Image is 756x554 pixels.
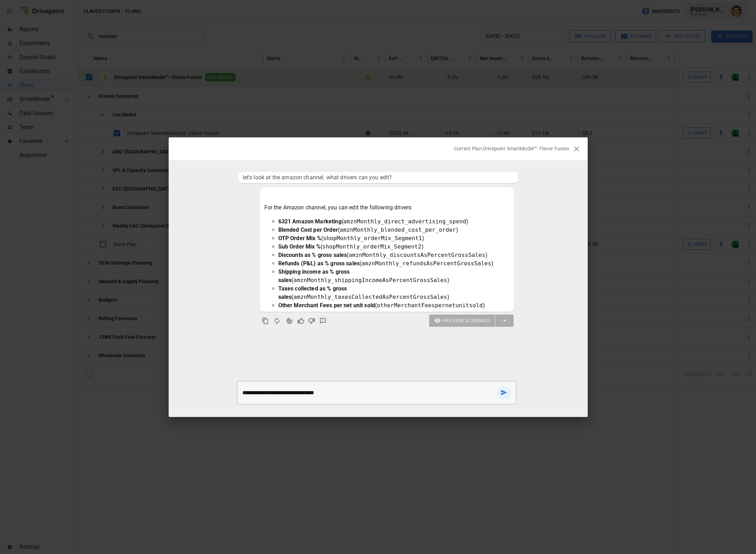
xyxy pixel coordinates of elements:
[278,234,509,243] li: ( )
[343,218,466,225] code: amznMonthly_direct_advertising_spend
[278,218,342,225] strong: 6321 Amazon Marketing
[323,235,422,242] code: shopMonthly_orderMix_Segment1
[429,315,496,327] button: Preview Scenario
[497,386,511,400] button: send message
[271,315,283,327] button: Regenerate Response
[349,252,485,258] code: amznMonthly_discountsAsPercentGrossSales
[317,315,329,327] button: Detailed Feedback
[293,277,447,283] code: amznMonthly_shippingIncomeAsPercentGrossSales
[278,235,321,242] strong: OTP Order Mix %
[278,285,348,300] strong: Taxes collected as % gross sales
[283,315,296,327] button: Agent Changes Data
[278,259,509,268] li: ( )
[278,301,509,310] li: ( )
[442,316,490,325] span: Preview Scenario
[278,243,321,250] strong: Sub Order Mix %
[278,268,351,283] strong: Shipping income as % gross sales
[454,145,570,152] p: Current Plan: Drivepoint SmartModel™- Flavor Fusion
[278,252,347,258] strong: Discounts as % gross sales
[278,226,338,233] strong: Blended Cost per Order
[264,203,509,212] p: For the Amazon channel, you can edit the following drivers:
[322,243,421,250] code: shopMonthly_orderMix_Segment2
[293,294,447,300] code: amznMonthly_taxesCollectedAsPercentGrossSales
[278,226,509,234] li: ( )
[243,173,514,182] span: let's look at the amazon channel. what drivers can you edit?
[306,316,317,326] button: Bad Response
[377,302,483,309] code: otherMerchantFeespernetunitsold
[296,316,306,326] button: Good Response
[340,226,456,233] code: amznMonthly_blended_cost_per_order
[278,251,509,259] li: ( )
[278,302,375,309] strong: Other Merchant Fees per net unit sold
[278,217,509,226] li: ( )
[278,260,360,267] strong: Refunds (P&L) as % gross sales
[278,268,509,285] li: ( )
[278,285,509,301] li: ( )
[260,316,271,326] button: Copy to clipboard
[361,260,491,267] code: amznMonthly_refundsAsPercentGrossSales
[278,243,509,251] li: ( )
